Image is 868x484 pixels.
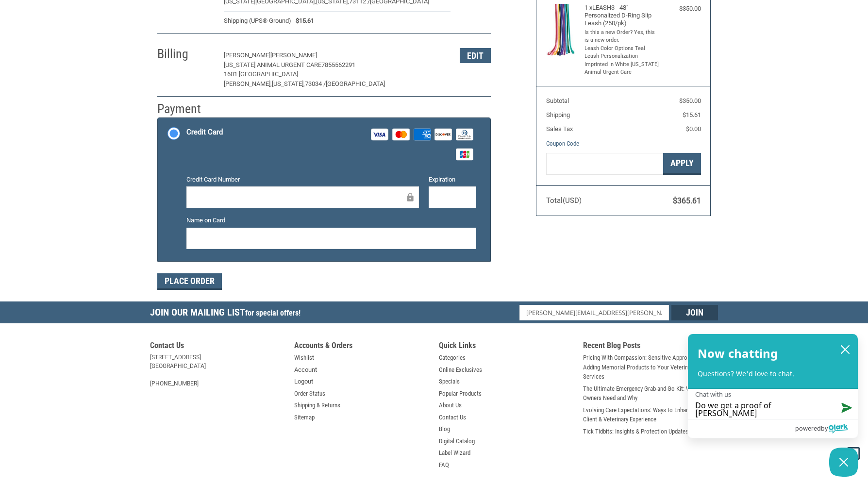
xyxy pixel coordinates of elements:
a: Categories [439,353,466,363]
span: [PERSON_NAME] [270,51,317,59]
a: Account [294,365,317,375]
button: Close Chatbox [829,448,858,477]
input: Join [671,305,718,320]
span: [PERSON_NAME] [224,51,270,59]
li: Leash Personalization Imprinted In White [US_STATE] Animal Urgent Care [584,52,660,77]
span: [PERSON_NAME], [224,80,272,87]
span: by [821,422,828,434]
a: Pricing With Compassion: Sensitive Approaches to Adding Memorial Products to Your Veterinary Serv... [583,353,718,382]
a: Online Exclusives [439,365,482,375]
label: Credit Card Number [186,175,419,184]
span: 1601 [GEOGRAPHIC_DATA] [224,70,298,78]
span: $15.61 [683,111,701,118]
span: $350.00 [679,97,701,104]
a: Digital Catalog [439,436,475,446]
span: Shipping (UPS® Ground) [224,16,291,26]
span: Shipping [546,111,570,118]
span: $15.61 [291,16,315,26]
span: Subtotal [546,97,569,104]
a: Blog [439,424,450,434]
a: Sitemap [294,413,315,422]
h2: Now chatting [698,344,778,363]
span: powered [795,422,821,434]
a: Popular Products [439,389,482,399]
div: Credit Card [186,124,223,140]
span: Sales Tax [546,125,573,133]
h2: Payment [157,101,214,117]
a: Wishlist [294,353,314,363]
h5: Contact Us [150,341,285,353]
h5: Recent Blog Posts [583,341,718,353]
h4: 1 x LEASH3 - 48" Personalized D-Ring Slip Leash (250/pk) [584,4,660,28]
a: Logout [294,377,313,386]
button: Edit [460,48,491,63]
span: [GEOGRAPHIC_DATA] [326,80,385,87]
a: Powered by Olark [795,420,858,438]
label: Chat with us [695,390,731,398]
button: Place Order [157,273,222,290]
span: Total (USD) [546,196,582,205]
a: Order Status [294,389,325,399]
a: About Us [439,401,462,410]
label: Name on Card [186,216,476,225]
address: [STREET_ADDRESS] [GEOGRAPHIC_DATA] [PHONE_NUMBER] [150,353,285,388]
div: $350.00 [662,4,701,14]
li: Is this a new Order? Yes, this is a new order. [584,29,660,45]
a: Specials [439,377,460,386]
h5: Accounts & Orders [294,341,429,353]
a: FAQ [439,460,449,470]
button: Apply [663,153,701,175]
p: Questions? We'd love to chat. [698,369,848,379]
a: Coupon Code [546,140,579,147]
span: for special offers! [245,308,300,317]
h2: Billing [157,46,214,62]
li: Leash Color Options Teal [584,45,660,53]
h5: Join Our Mailing List [150,301,305,326]
h5: Quick Links [439,341,574,353]
button: close chatbox [837,342,853,357]
div: olark chatbox [687,334,858,438]
span: [US_STATE], [272,80,305,87]
span: $0.00 [686,125,701,133]
a: Evolving Care Expectations: Ways to Enhance the Client & Veterinary Experience [583,405,718,424]
span: [US_STATE] ANIMAL URGENT CARE [224,61,321,68]
a: Shipping & Returns [294,401,340,410]
input: Email [519,305,669,320]
label: Expiration [429,175,476,184]
a: The Ultimate Emergency Grab-and-Go Kit: What Pet Owners Need and Why [583,384,718,403]
span: $365.61 [673,196,701,205]
button: Send message [834,397,858,419]
input: Gift Certificate or Coupon Code [546,153,663,175]
a: Label Wizard [439,448,470,458]
span: 73034 / [305,80,326,87]
a: Contact Us [439,413,466,422]
a: Tick Tidbits: Insights & Protection Updates [583,427,688,436]
span: 7855562291 [321,61,355,68]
